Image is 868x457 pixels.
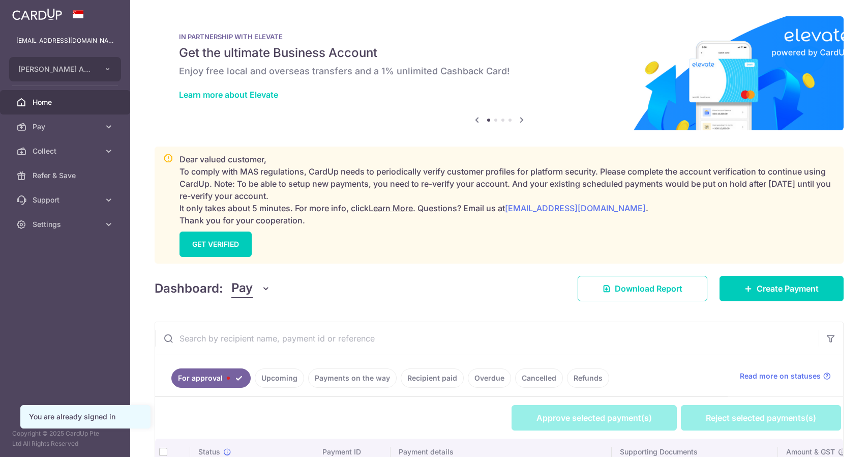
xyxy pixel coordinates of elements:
[12,8,62,20] img: CardUp
[155,16,844,130] img: Renovation banner
[9,57,121,81] button: [PERSON_NAME] Anaesthetic Practice
[401,368,464,388] a: Recipient paid
[179,65,819,77] h6: Enjoy free local and overseas transfers and a 1% unlimited Cashback Card!
[578,276,707,301] a: Download Report
[179,232,252,257] a: GET VERIFIED
[155,322,819,355] input: Search by recipient name, payment id or reference
[33,146,100,156] span: Collect
[615,282,682,295] span: Download Report
[33,170,100,181] span: Refer & Save
[18,64,94,74] span: [PERSON_NAME] Anaesthetic Practice
[786,447,835,457] span: Amount & GST
[179,45,819,61] h5: Get the ultimate Business Account
[179,90,278,100] a: Learn more about Elevate
[567,368,609,388] a: Refunds
[29,412,142,422] div: You are already signed in
[33,219,100,230] span: Settings
[231,279,253,298] span: Pay
[33,122,100,132] span: Pay
[308,368,397,388] a: Payments on the way
[171,368,251,388] a: For approval
[198,447,220,457] span: Status
[33,97,100,107] span: Home
[757,282,819,295] span: Create Payment
[255,368,304,388] a: Upcoming
[16,36,114,46] p: [EMAIL_ADDRESS][DOMAIN_NAME]
[155,279,223,298] h4: Dashboard:
[179,33,819,41] p: IN PARTNERSHIP WITH ELEVATE
[515,368,563,388] a: Cancelled
[740,371,831,381] a: Read more on statuses
[179,153,835,226] p: Dear valued customer, To comply with MAS regulations, CardUp needs to periodically verify custome...
[740,371,821,381] span: Read more on statuses
[231,279,271,298] button: Pay
[468,368,511,388] a: Overdue
[33,195,100,205] span: Support
[720,276,844,301] a: Create Payment
[505,203,646,213] a: [EMAIL_ADDRESS][DOMAIN_NAME]
[369,203,413,213] a: Learn More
